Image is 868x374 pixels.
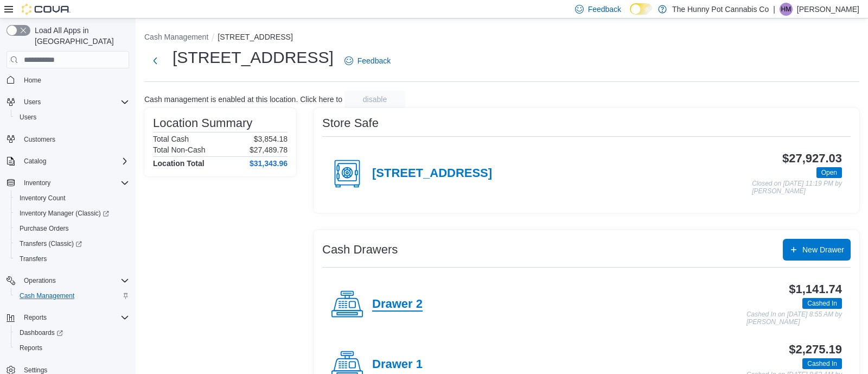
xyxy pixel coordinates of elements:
[821,168,837,178] span: Open
[15,192,70,205] a: Inventory Count
[20,113,36,122] span: Users
[20,96,45,109] button: Users
[2,154,133,169] button: Catalog
[807,299,837,308] span: Cashed In
[2,175,133,191] button: Inventory
[15,222,73,235] a: Purchase Orders
[2,94,133,110] button: Users
[322,243,398,256] h3: Cash Drawers
[15,111,129,124] span: Users
[20,96,129,109] span: Users
[11,288,133,303] button: Cash Management
[672,3,769,16] p: The Hunny Pot Cannabis Co
[780,3,793,16] div: Hector Molina
[789,283,842,296] h3: $1,141.74
[11,236,133,251] a: Transfers (Classic)
[20,291,74,300] span: Cash Management
[20,239,82,248] span: Transfers (Classic)
[344,91,405,108] button: disable
[11,325,133,340] a: Dashboards
[20,176,129,189] span: Inventory
[11,251,133,267] button: Transfers
[15,289,79,302] a: Cash Management
[24,76,41,85] span: Home
[372,358,423,372] h4: Drawer 1
[20,209,109,218] span: Inventory Manager (Classic)
[797,3,859,16] p: [PERSON_NAME]
[20,311,129,324] span: Reports
[2,273,133,288] button: Operations
[802,244,844,255] span: New Drawer
[15,237,129,250] span: Transfers (Classic)
[816,167,842,178] span: Open
[218,33,292,41] button: [STREET_ADDRESS]
[802,358,842,369] span: Cashed In
[144,31,859,45] nav: An example of EuiBreadcrumbs
[20,311,51,324] button: Reports
[15,222,129,235] span: Purchase Orders
[15,192,129,205] span: Inventory Count
[2,72,133,87] button: Home
[24,179,50,187] span: Inventory
[20,274,60,287] button: Operations
[250,145,288,154] p: $27,489.78
[363,94,387,105] span: disable
[20,194,66,202] span: Inventory Count
[24,276,56,285] span: Operations
[20,74,46,87] a: Home
[11,340,133,356] button: Reports
[588,4,621,15] span: Feedback
[15,341,129,354] span: Reports
[15,111,41,124] a: Users
[781,3,792,16] span: HM
[153,117,252,130] h3: Location Summary
[630,3,653,15] input: Dark Mode
[2,310,133,325] button: Reports
[15,341,47,354] a: Reports
[20,224,69,233] span: Purchase Orders
[340,50,395,72] a: Feedback
[752,180,842,195] p: Closed on [DATE] 11:19 PM by [PERSON_NAME]
[15,326,67,339] a: Dashboards
[24,98,41,106] span: Users
[30,25,129,47] span: Load All Apps in [GEOGRAPHIC_DATA]
[15,207,129,220] span: Inventory Manager (Classic)
[15,207,113,220] a: Inventory Manager (Classic)
[20,155,50,168] button: Catalog
[153,135,189,143] h6: Total Cash
[20,132,129,146] span: Customers
[20,274,129,287] span: Operations
[11,110,133,125] button: Users
[746,311,842,326] p: Cashed In on [DATE] 8:55 AM by [PERSON_NAME]
[15,289,129,302] span: Cash Management
[153,159,205,168] h4: Location Total
[11,191,133,206] button: Inventory Count
[15,252,129,265] span: Transfers
[15,237,86,250] a: Transfers (Classic)
[144,50,166,72] button: Next
[789,343,842,356] h3: $2,275.19
[11,221,133,236] button: Purchase Orders
[20,344,42,352] span: Reports
[153,145,206,154] h6: Total Non-Cash
[20,176,55,189] button: Inventory
[807,359,837,369] span: Cashed In
[22,4,71,15] img: Cova
[20,255,47,263] span: Transfers
[15,326,129,339] span: Dashboards
[24,135,55,144] span: Customers
[24,157,46,166] span: Catalog
[20,133,60,146] a: Customers
[250,159,288,168] h4: $31,343.96
[11,206,133,221] a: Inventory Manager (Classic)
[358,55,391,66] span: Feedback
[144,95,342,104] p: Cash management is enabled at this location. Click here to
[372,297,423,312] h4: Drawer 2
[15,252,51,265] a: Transfers
[20,328,63,337] span: Dashboards
[24,313,47,322] span: Reports
[2,131,133,147] button: Customers
[783,239,851,261] button: New Drawer
[630,15,630,15] span: Dark Mode
[773,3,775,16] p: |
